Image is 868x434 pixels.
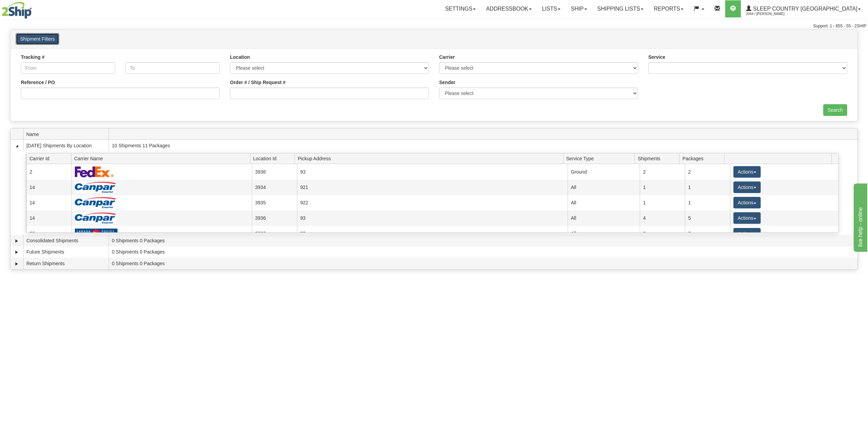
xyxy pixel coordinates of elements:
td: 93 [297,226,568,241]
td: 2 [685,164,730,179]
a: Settings [440,0,481,17]
td: 0 Shipments 0 Packages [109,258,857,269]
td: 1 [685,195,730,211]
td: 5 [685,211,730,226]
td: 14 [26,211,71,226]
button: Actions [733,212,761,224]
td: Return Shipments [23,258,109,269]
span: Carrier Id [29,153,71,164]
td: Consolidated Shipments [23,235,109,246]
span: Carrier Name [74,153,250,164]
img: FedEx Express® [75,166,114,177]
a: Lists [537,0,566,17]
a: Addressbook [481,0,537,17]
button: Actions [733,228,761,240]
label: Carrier [439,54,455,60]
label: Order # / Ship Request # [230,79,286,86]
td: 2 [640,164,685,179]
iframe: chat widget [852,182,867,252]
a: Expand [13,238,20,244]
input: Search [823,104,847,116]
span: Location Id [253,153,295,164]
td: 10 Shipments 11 Packages [109,140,857,151]
span: 2044 / [PERSON_NAME] [746,11,797,17]
img: logo2044.jpg [2,2,32,19]
td: 4 [640,211,685,226]
td: 1 [640,195,685,211]
span: Shipments [638,153,679,164]
label: Tracking # [21,54,44,60]
td: Future Shipments [23,246,109,258]
div: live help - online [5,4,63,12]
td: 3936 [252,226,297,241]
td: 3936 [252,211,297,226]
label: Sender [439,79,455,86]
td: 1 [685,180,730,195]
span: Sleep Country [GEOGRAPHIC_DATA] [751,6,857,12]
td: 0 Shipments 0 Packages [109,246,857,258]
a: Shipping lists [592,0,649,17]
span: Pickup Address [298,153,563,164]
label: Location [230,54,250,60]
span: Name [26,129,109,139]
img: Canpar [75,213,116,223]
td: All [568,211,640,226]
td: 14 [26,195,71,211]
td: 93 [297,211,568,226]
a: Expand [13,260,20,267]
img: Canpar [75,197,116,208]
button: Shipment Filters [16,33,59,45]
a: Reports [649,0,689,17]
td: 0 Shipments 0 Packages [109,235,857,246]
button: Actions [733,166,761,178]
td: Ground [568,164,640,179]
td: 2 [640,226,685,241]
span: Packages [682,153,724,164]
a: Collapse [13,143,20,149]
td: 3934 [252,180,297,195]
span: Service Type [566,153,635,164]
td: 921 [297,180,568,195]
img: Canada Post [75,228,118,239]
td: [DATE] Shipments By Location [23,140,109,151]
label: Reference / PO [21,79,55,86]
button: Actions [733,197,761,208]
a: Ship [566,0,592,17]
td: All [568,226,640,241]
button: Actions [733,181,761,193]
td: 93 [297,164,568,179]
input: To [125,62,220,74]
input: From [21,62,115,74]
td: 2 [26,164,71,179]
td: All [568,195,640,211]
td: 14 [26,180,71,195]
div: Support: 1 - 855 - 55 - 2SHIP [2,23,866,29]
td: All [568,180,640,195]
td: 2 [685,226,730,241]
img: Canpar [75,182,116,193]
a: Sleep Country [GEOGRAPHIC_DATA] 2044 / [PERSON_NAME] [741,0,866,17]
td: 3936 [252,164,297,179]
td: 922 [297,195,568,211]
td: 3935 [252,195,297,211]
label: Service [648,54,665,60]
a: Expand [13,249,20,256]
td: 1 [640,180,685,195]
td: 20 [26,226,71,241]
